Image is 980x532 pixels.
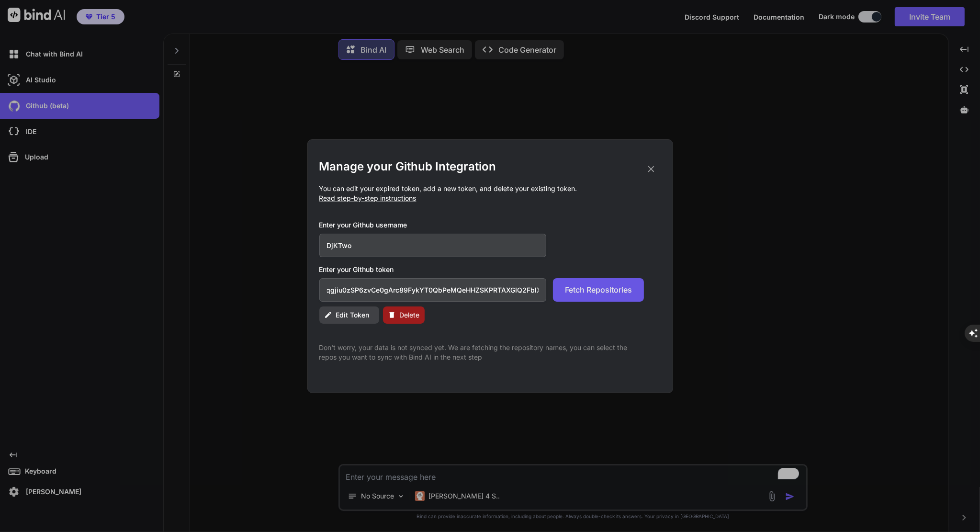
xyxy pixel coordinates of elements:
[319,278,547,302] input: Github Token
[553,278,644,302] button: Fetch Repositories
[383,306,425,324] button: Delete
[336,310,370,320] span: Edit Token
[319,194,417,202] span: Read step-by-step instructions
[319,265,661,274] h3: Enter your Github token
[319,159,661,174] h2: Manage your Github Integration
[319,220,644,230] h3: Enter your Github username
[319,234,547,257] input: Github Username
[319,306,379,324] button: Edit Token
[400,310,420,320] span: Delete
[319,343,644,362] p: Don't worry, your data is not synced yet. We are fetching the repository names, you can select th...
[565,284,632,295] span: Fetch Repositories
[319,184,661,203] p: You can edit your expired token, add a new token, and delete your existing token.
